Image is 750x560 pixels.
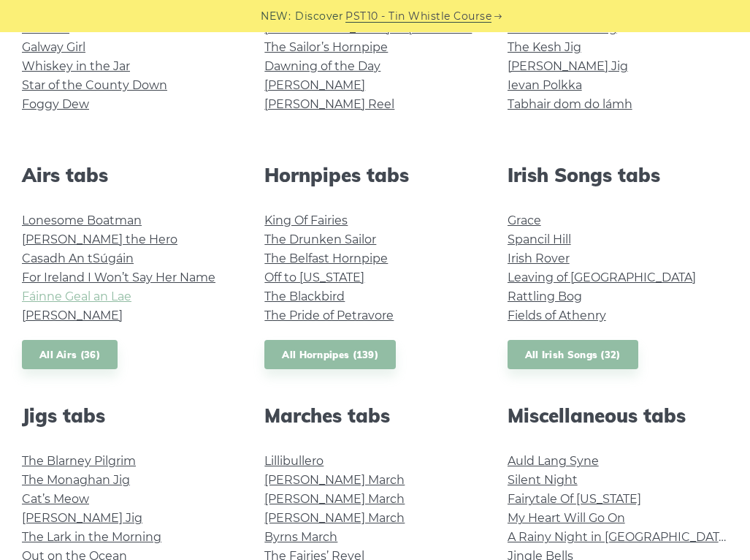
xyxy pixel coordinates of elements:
a: Byrns March [264,530,337,544]
a: The Swallowtail Jig [508,21,617,35]
a: Auld Lang Syne [508,454,599,468]
a: Tabhair dom do lámh [508,97,632,111]
a: Rattling Bog [508,290,582,303]
a: Grace [508,213,541,227]
a: Fáinne Geal an Lae [22,290,131,303]
a: A Rainy Night in [GEOGRAPHIC_DATA] [508,530,730,544]
a: [PERSON_NAME] Jig [22,511,142,525]
a: The Blarney Pilgrim [22,454,136,468]
a: King Of Fairies [264,213,348,227]
h2: Hornpipes tabs [264,164,485,186]
a: The Blackbird [264,290,345,303]
a: All Hornpipes (139) [264,340,396,370]
a: The Kesh Jig [508,40,581,54]
a: My Heart Will Go On [508,511,625,525]
a: Star of the County Down [22,78,167,92]
a: Irish Rover [508,251,570,265]
a: Foggy Dew [22,97,89,111]
a: Fields of Athenry [508,309,606,322]
a: Silent Night [508,473,578,487]
a: The Pride of Petravore [264,309,394,322]
a: Lillibullero [264,454,324,468]
a: Inisheer [22,21,69,35]
a: For Ireland I Won’t Say Her Name [22,270,215,284]
h2: Jigs tabs [22,404,242,427]
a: The Lark in the Morning [22,530,161,544]
a: Casadh An tSúgáin [22,251,134,265]
a: [PERSON_NAME] [22,309,123,322]
h2: Miscellaneous tabs [508,404,728,427]
h2: Airs tabs [22,164,242,186]
a: Lonesome Boatman [22,213,142,227]
a: Leaving of [GEOGRAPHIC_DATA] [508,270,696,284]
a: Off to [US_STATE] [264,270,364,284]
h2: Marches tabs [264,404,485,427]
span: Discover [295,8,343,25]
a: [PERSON_NAME] March [264,473,405,487]
a: The Sailor’s Hornpipe [264,40,388,54]
a: Galway Girl [22,40,85,54]
a: Spancil Hill [508,232,571,246]
a: [PERSON_NAME] [264,78,365,92]
a: All Irish Songs (32) [508,340,638,370]
a: Ievan Polkka [508,78,582,92]
a: [PERSON_NAME] the Hero [22,232,177,246]
a: [PERSON_NAME] March [264,492,405,506]
a: The Drunken Sailor [264,232,376,246]
a: [GEOGRAPHIC_DATA] to [GEOGRAPHIC_DATA] [264,21,534,35]
a: Whiskey in the Jar [22,59,130,73]
a: The Monaghan Jig [22,473,130,487]
a: Fairytale Of [US_STATE] [508,492,641,506]
a: Cat’s Meow [22,492,89,506]
a: [PERSON_NAME] March [264,511,405,525]
a: [PERSON_NAME] Jig [508,59,628,73]
h2: Irish Songs tabs [508,164,728,186]
span: NEW: [261,8,291,25]
a: The Belfast Hornpipe [264,251,388,265]
a: PST10 - Tin Whistle Course [345,8,491,25]
a: Dawning of the Day [264,59,380,73]
a: All Airs (36) [22,340,118,370]
a: [PERSON_NAME] Reel [264,97,394,111]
